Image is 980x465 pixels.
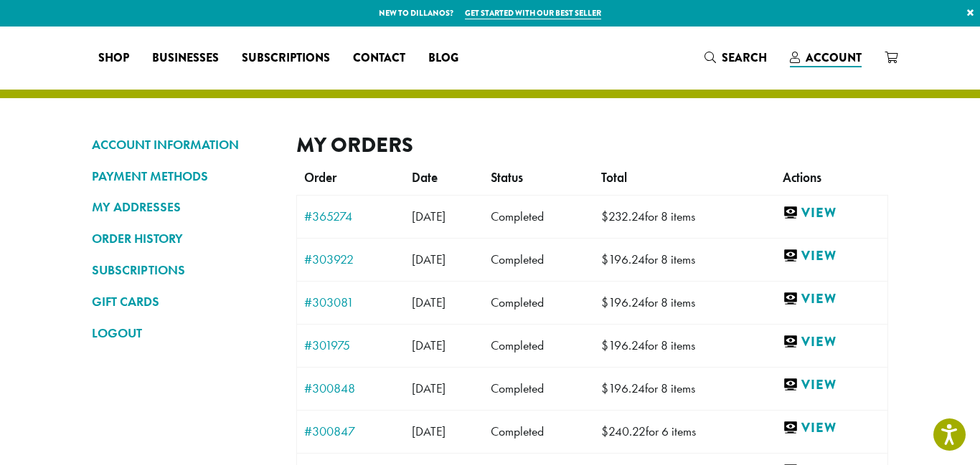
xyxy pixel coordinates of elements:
[87,47,141,69] a: Shop
[594,195,776,238] td: for 8 items
[601,380,645,396] span: 196.24
[152,49,219,67] span: Businesses
[601,337,608,353] span: $
[601,423,646,439] span: 240.22
[484,367,594,410] td: Completed
[601,208,645,224] span: 232.24
[601,294,645,310] span: 196.24
[783,247,880,265] a: View
[98,49,129,67] span: Shop
[594,367,776,410] td: for 8 items
[304,170,336,186] span: Order
[304,339,397,352] a: #301975
[304,210,397,223] a: #365274
[783,290,880,308] a: View
[92,289,275,314] a: GIFT CARDS
[296,133,888,158] h2: My Orders
[783,333,880,351] a: View
[601,423,608,439] span: $
[484,281,594,324] td: Completed
[353,49,405,67] span: Contact
[783,376,880,394] a: View
[722,49,767,66] span: Search
[92,195,275,219] a: MY ADDRESSES
[601,251,645,267] span: 196.24
[92,258,275,282] a: SUBSCRIPTIONS
[242,49,330,67] span: Subscriptions
[594,281,776,324] td: for 8 items
[601,251,608,267] span: $
[428,49,458,67] span: Blog
[491,170,523,186] span: Status
[412,170,438,186] span: Date
[465,7,601,19] a: Get started with our best seller
[484,238,594,281] td: Completed
[484,195,594,238] td: Completed
[92,321,275,345] a: LOGOUT
[484,324,594,367] td: Completed
[783,419,880,437] a: View
[601,380,608,396] span: $
[304,425,397,438] a: #300847
[92,133,275,157] a: ACCOUNT INFORMATION
[594,324,776,367] td: for 8 items
[693,46,778,69] a: Search
[304,296,397,309] a: #303081
[92,226,275,251] a: ORDER HISTORY
[412,208,446,224] span: [DATE]
[304,382,397,395] a: #300848
[601,294,608,310] span: $
[601,208,608,224] span: $
[806,49,862,66] span: Account
[783,204,880,222] a: View
[412,380,446,396] span: [DATE]
[412,423,446,439] span: [DATE]
[304,253,397,266] a: #303922
[412,251,446,267] span: [DATE]
[412,294,446,310] span: [DATE]
[594,238,776,281] td: for 8 items
[783,170,821,186] span: Actions
[412,337,446,353] span: [DATE]
[601,170,627,186] span: Total
[594,410,776,453] td: for 6 items
[484,410,594,453] td: Completed
[92,164,275,188] a: PAYMENT METHODS
[601,337,645,353] span: 196.24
